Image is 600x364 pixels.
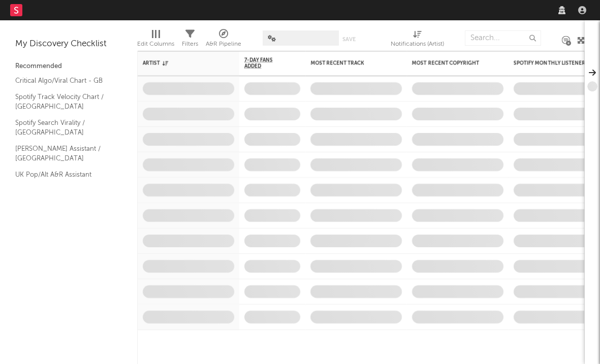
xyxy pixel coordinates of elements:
[15,169,112,180] a: UK Pop/Alt A&R Assistant
[290,58,300,68] button: Filter by 7-Day Fans Added
[391,38,444,50] div: Notifications (Artist)
[244,57,285,69] span: 7-Day Fans Added
[15,91,112,112] a: Spotify Track Velocity Chart / [GEOGRAPHIC_DATA]
[342,37,356,42] button: Save
[15,60,122,73] div: Recommended
[137,25,174,55] div: Edit Columns
[310,60,387,66] div: Most Recent Track
[206,38,241,50] div: A&R Pipeline
[182,25,198,55] div: Filters
[392,58,402,68] button: Filter by Most Recent Track
[465,30,541,46] input: Search...
[15,117,112,138] a: Spotify Search Virality / [GEOGRAPHIC_DATA]
[206,25,241,55] div: A&R Pipeline
[412,60,488,66] div: Most Recent Copyright
[391,25,444,55] div: Notifications (Artist)
[224,58,234,68] button: Filter by Artist
[15,143,112,164] a: [PERSON_NAME] Assistant / [GEOGRAPHIC_DATA]
[15,75,112,86] a: Critical Algo/Viral Chart - GB
[182,38,198,50] div: Filters
[514,60,590,66] div: Spotify Monthly Listeners
[15,38,122,50] div: My Discovery Checklist
[493,58,503,68] button: Filter by Most Recent Copyright
[143,60,219,66] div: Artist
[137,38,174,50] div: Edit Columns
